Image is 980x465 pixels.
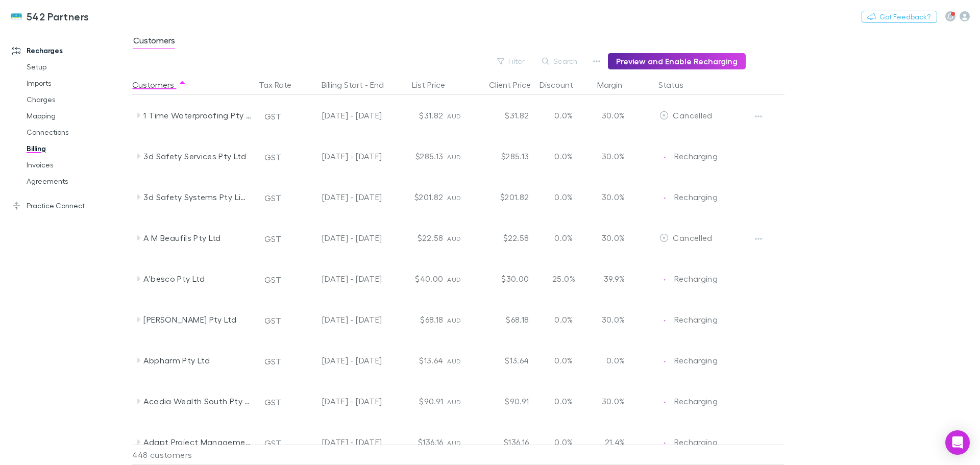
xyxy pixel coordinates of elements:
button: Filter [492,55,531,67]
a: Practice Connect [2,198,138,214]
div: $285.13 [472,136,533,177]
div: Adapt Project Management Pty Ltd [143,422,252,462]
div: [DATE] - [DATE] [298,299,382,340]
span: Cancelled [673,233,712,242]
a: 542 Partners [4,4,95,29]
span: AUD [447,439,461,447]
div: $90.91 [472,381,533,422]
div: [DATE] - [DATE] [298,136,382,177]
div: $22.58 [386,217,447,258]
div: 0.0% [533,95,594,136]
div: [DATE] - [DATE] [298,217,382,258]
button: Customers [132,75,186,95]
span: Recharging [674,192,718,202]
span: Recharging [674,437,718,447]
div: Tax Rate [259,75,304,95]
p: 30.0% [598,313,625,326]
div: [DATE] - [DATE] [298,95,382,136]
div: [DATE] - [DATE] [298,177,382,217]
div: $40.00 [386,258,447,299]
div: 25.0% [533,258,594,299]
div: A M Beaufils Pty LtdGST[DATE] - [DATE]$22.58AUD$22.580.0%30.0%EditCancelled [132,217,790,258]
p: 0.0% [598,354,625,366]
div: $30.00 [472,258,533,299]
img: Recharging [659,397,670,407]
div: A M Beaufils Pty Ltd [143,217,252,258]
button: List Price [412,75,457,95]
a: Invoices [16,157,138,173]
div: 3d Safety Services Pty Ltd [143,136,252,177]
div: [DATE] - [DATE] [298,381,382,422]
div: $22.58 [472,217,533,258]
div: $68.18 [472,299,533,340]
div: Abpharm Pty LtdGST[DATE] - [DATE]$13.64AUD$13.640.0%0.0%EditRechargingRecharging [132,340,790,381]
div: A'besco Pty Ltd [143,258,252,299]
p: 21.4% [598,436,625,448]
div: 0.0% [533,340,594,381]
button: GST [260,108,286,125]
button: Client Price [489,75,543,95]
div: 0.0% [533,381,594,422]
div: $31.82 [472,95,533,136]
div: $201.82 [386,177,447,217]
button: GST [260,190,286,206]
span: Recharging [674,355,718,365]
button: GST [260,394,286,410]
div: 1 Time Waterproofing Pty Ltd [143,95,252,136]
button: GST [260,272,286,288]
div: [PERSON_NAME] Pty Ltd [143,299,252,340]
p: 39.9% [598,273,625,285]
span: Customers [133,35,175,48]
img: Recharging [659,315,670,326]
div: 0.0% [533,217,594,258]
div: 0.0% [533,299,594,340]
img: Recharging [659,356,670,366]
button: GST [260,149,286,165]
a: Billing [16,140,138,157]
a: Mapping [16,108,138,124]
div: Open Intercom Messenger [945,430,970,455]
a: Imports [16,75,138,91]
div: Adapt Project Management Pty LtdGST[DATE] - [DATE]$136.16AUD$136.160.0%21.4%EditRechargingRecharging [132,422,790,462]
span: AUD [447,357,461,365]
button: GST [260,435,286,451]
button: Discount [540,75,585,95]
a: Setup [16,59,138,75]
div: $13.64 [472,340,533,381]
button: GST [260,312,286,329]
div: Acadia Wealth South Pty LtdGST[DATE] - [DATE]$90.91AUD$90.910.0%30.0%EditRechargingRecharging [132,381,790,422]
div: [DATE] - [DATE] [298,422,382,462]
a: Recharges [2,42,138,59]
button: Preview and Enable Recharging [608,53,746,69]
img: Recharging [659,193,670,203]
button: Margin [597,75,634,95]
div: 448 customers [132,445,255,465]
span: Recharging [674,314,718,324]
button: Got Feedback? [862,11,937,23]
p: 30.0% [598,150,625,162]
span: AUD [447,153,461,161]
button: Billing Start - End [322,75,396,95]
div: 1 Time Waterproofing Pty LtdGST[DATE] - [DATE]$31.82AUD$31.820.0%30.0%EditCancelled [132,95,790,136]
span: AUD [447,276,461,283]
div: $90.91 [386,381,447,422]
p: 30.0% [598,395,625,407]
span: Recharging [674,274,718,283]
div: 3d Safety Systems Pty LimitedGST[DATE] - [DATE]$201.82AUD$201.820.0%30.0%EditRechargingRecharging [132,177,790,217]
button: GST [260,231,286,247]
div: 0.0% [533,177,594,217]
p: 30.0% [598,232,625,244]
img: Recharging [659,275,670,285]
div: 0.0% [533,422,594,462]
span: AUD [447,235,461,242]
div: Abpharm Pty Ltd [143,340,252,381]
div: $68.18 [386,299,447,340]
div: [DATE] - [DATE] [298,340,382,381]
div: $201.82 [472,177,533,217]
div: [DATE] - [DATE] [298,258,382,299]
span: Recharging [674,396,718,406]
